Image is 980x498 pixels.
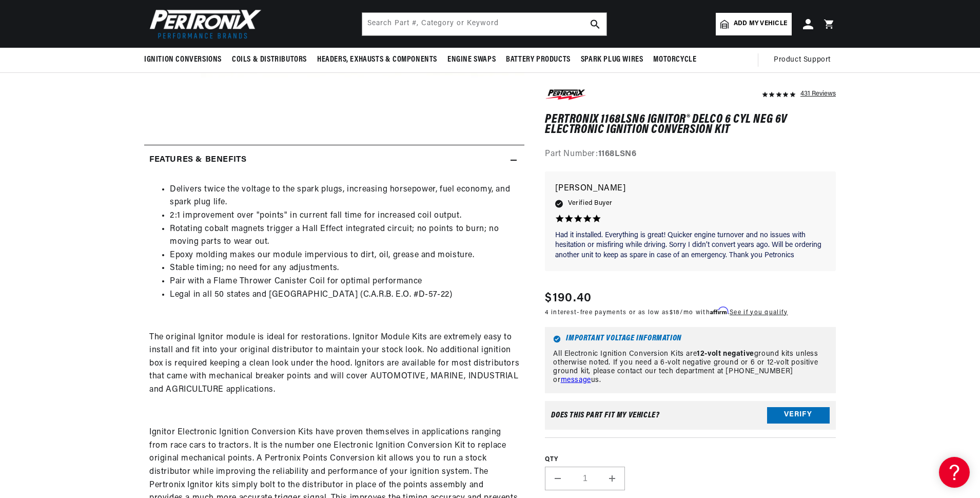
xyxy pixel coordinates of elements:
h2: Features & Benefits [149,154,246,167]
span: Motorcycle [653,54,696,65]
li: Rotating cobalt magnets trigger a Hall Effect integrated circuit; no points to burn; no moving pa... [170,223,519,249]
summary: Spark Plug Wires [576,48,649,72]
summary: Ignition Conversions [144,48,227,72]
li: Legal in all 50 states and [GEOGRAPHIC_DATA] (C.A.R.B. E.O. #D-57-22) [170,289,519,302]
div: Does This part fit My vehicle? [551,411,659,419]
summary: Battery Products [501,48,576,72]
a: message [561,376,591,384]
summary: Coils & Distributors [227,48,312,72]
li: Epoxy molding makes our module impervious to dirt, oil, grease and moisture. [170,249,519,262]
label: QTY [545,455,836,464]
span: Product Support [774,54,831,66]
span: $190.40 [545,289,592,308]
p: The original Ignitor module is ideal for restorations. Ignitor Module Kits are extremely easy to ... [149,331,519,397]
span: Ignition Conversions [144,54,222,65]
h1: PerTronix 1168LSN6 Ignitor® Delco 6 cyl NEG 6v Electronic Ignition Conversion Kit [545,114,836,136]
button: search button [584,13,606,35]
span: $18 [670,310,680,316]
summary: Motorcycle [648,48,701,72]
h6: Important Voltage Information [553,336,828,343]
p: All Electronic Ignition Conversion Kits are ground kits unless otherwise noted. If you need a 6-v... [553,351,828,385]
div: 431 Reviews [800,87,836,100]
span: Add my vehicle [734,19,787,29]
span: Coils & Distributors [232,54,307,65]
div: Part Number: [545,148,836,162]
span: Verified Buyer [568,198,612,209]
span: Engine Swaps [447,54,496,65]
a: See if you qualify - Learn more about Affirm Financing (opens in modal) [730,310,788,316]
li: Stable timing; no need for any adjustments. [170,262,519,275]
p: [PERSON_NAME] [555,182,826,196]
span: Battery Products [506,54,571,65]
summary: Engine Swaps [442,48,501,72]
p: 4 interest-free payments or as low as /mo with . [545,308,788,317]
img: Pertronix [144,6,262,42]
summary: Features & Benefits [144,145,524,175]
input: Search Part #, Category or Keyword [362,13,606,35]
li: Delivers twice the voltage to the spark plugs, increasing horsepower, fuel economy, and spark plu... [170,183,519,209]
span: Headers, Exhausts & Components [317,54,437,65]
li: 2:1 improvement over "points" in current fall time for increased coil output. [170,209,519,223]
summary: Headers, Exhausts & Components [312,48,442,72]
summary: Product Support [774,48,836,72]
p: Had it installed. Everything is great! Quicker engine turnover and no issues with hesitation or m... [555,231,826,261]
button: Verify [767,407,830,424]
span: Spark Plug Wires [581,54,643,65]
a: Add my vehicle [716,13,792,35]
span: Affirm [710,307,728,315]
strong: 12-volt negative [697,351,754,358]
strong: 1168LSN6 [598,150,637,159]
li: Pair with a Flame Thrower Canister Coil for optimal performance [170,275,519,289]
